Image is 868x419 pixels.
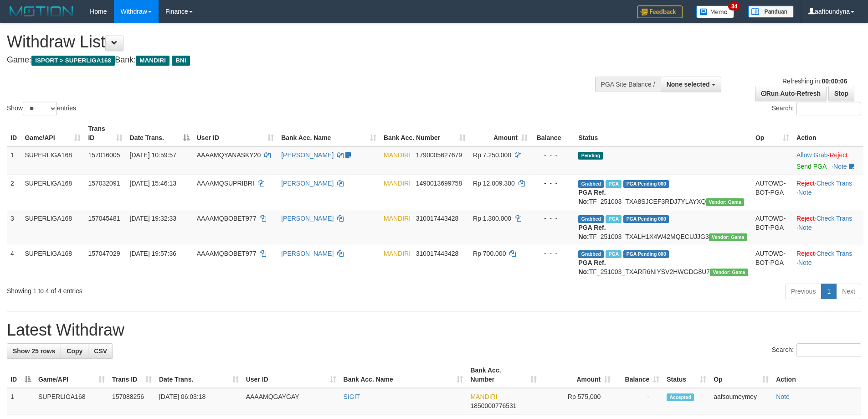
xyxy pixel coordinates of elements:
[836,284,861,299] a: Next
[88,180,120,187] span: 157032091
[710,388,772,414] td: aafsoumeymey
[31,56,115,66] span: ISPORT > SUPERLIGA168
[817,215,853,222] a: Check Trans
[606,250,621,258] span: Marked by aafchoeunmanni
[709,233,747,241] span: Vendor URL: https://trx31.1velocity.biz
[197,180,254,187] span: AAAAMQSUPRIBRI
[828,86,854,101] a: Stop
[706,198,744,206] span: Vendor URL: https://trx31.1velocity.biz
[88,215,120,222] span: 157045481
[667,81,710,88] span: None selected
[793,120,863,146] th: Action
[88,250,120,257] span: 157047029
[416,180,462,187] span: Copy 1490013699758 to clipboard
[416,250,458,257] span: Copy 310017443428 to clipboard
[796,250,815,257] a: Reject
[61,343,88,359] a: Copy
[7,175,21,210] td: 2
[793,210,863,245] td: · ·
[21,210,84,245] td: SUPERLIGA168
[242,388,340,414] td: AAAAMQGAYGAY
[796,180,815,187] a: Reject
[416,215,458,222] span: Copy 310017443428 to clipboard
[384,215,411,222] span: MANDIRI
[535,179,571,188] div: - - -
[7,120,21,146] th: ID
[7,56,570,65] h4: Game: Bank:
[793,175,863,210] td: · ·
[470,393,497,400] span: MANDIRI
[772,102,861,115] label: Search:
[796,215,815,222] a: Reject
[130,250,176,257] span: [DATE] 19:57:36
[7,343,61,359] a: Show 25 rows
[126,120,193,146] th: Date Trans.: activate to sort column descending
[575,245,751,280] td: TF_251003_TXARR6NIYSV2HWGDG8U7
[155,362,242,388] th: Date Trans.: activate to sort column ascending
[614,388,663,414] td: -
[88,343,113,359] a: CSV
[67,347,82,355] span: Copy
[242,362,340,388] th: User ID: activate to sort column ascending
[7,102,76,115] label: Show entries
[575,175,751,210] td: TF_251003_TXA8SJCEF3RDJ7YLAYXQ
[473,215,511,222] span: Rp 1.300.000
[540,388,614,414] td: Rp 575,000
[172,56,190,66] span: BNI
[540,362,614,388] th: Amount: activate to sort column ascending
[416,151,462,159] span: Copy 1790005627679 to clipboard
[23,102,57,115] select: Showentries
[380,120,469,146] th: Bank Acc. Number: activate to sort column ascending
[197,215,257,222] span: AAAAMQBOBET977
[798,259,812,266] a: Note
[796,102,861,115] input: Search:
[578,189,606,205] b: PGA Ref. No:
[796,343,861,357] input: Search:
[614,362,663,388] th: Balance: activate to sort column ascending
[35,388,108,414] td: SUPERLIGA168
[821,284,837,299] a: 1
[35,362,108,388] th: Game/API: activate to sort column ascending
[752,245,793,280] td: AUTOWD-BOT-PGA
[776,393,790,400] a: Note
[384,151,411,159] span: MANDIRI
[21,245,84,280] td: SUPERLIGA168
[7,283,355,295] div: Showing 1 to 4 of 4 entries
[469,120,531,146] th: Amount: activate to sort column ascending
[578,224,606,240] b: PGA Ref. No:
[575,210,751,245] td: TF_251003_TXALH1X4W42MQECUJJG3
[7,33,570,51] h1: Withdraw List
[710,269,748,276] span: Vendor URL: https://trx31.1velocity.biz
[384,180,411,187] span: MANDIRI
[663,362,710,388] th: Status: activate to sort column ascending
[108,362,155,388] th: Trans ID: activate to sort column ascending
[193,120,277,146] th: User ID: activate to sort column ascending
[710,362,772,388] th: Op: activate to sort column ascending
[473,250,506,257] span: Rp 700.000
[21,175,84,210] td: SUPERLIGA168
[21,146,84,175] td: SUPERLIGA168
[798,224,812,231] a: Note
[7,245,21,280] td: 4
[637,5,683,18] img: Feedback.jpg
[467,362,540,388] th: Bank Acc. Number: activate to sort column ascending
[578,250,604,258] span: Grabbed
[606,215,621,223] span: Marked by aafchoeunmanni
[130,151,176,159] span: [DATE] 10:59:57
[13,347,55,355] span: Show 25 rows
[130,180,176,187] span: [DATE] 15:46:13
[384,250,411,257] span: MANDIRI
[793,245,863,280] td: · ·
[94,347,107,355] span: CSV
[7,362,35,388] th: ID: activate to sort column descending
[7,146,21,175] td: 1
[752,210,793,245] td: AUTOWD-BOT-PGA
[575,120,751,146] th: Status
[281,151,334,159] a: [PERSON_NAME]
[796,151,829,159] span: ·
[197,151,261,159] span: AAAAMQYANASKY20
[108,388,155,414] td: 157088256
[785,284,822,299] a: Previous
[535,214,571,223] div: - - -
[130,215,176,222] span: [DATE] 19:32:33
